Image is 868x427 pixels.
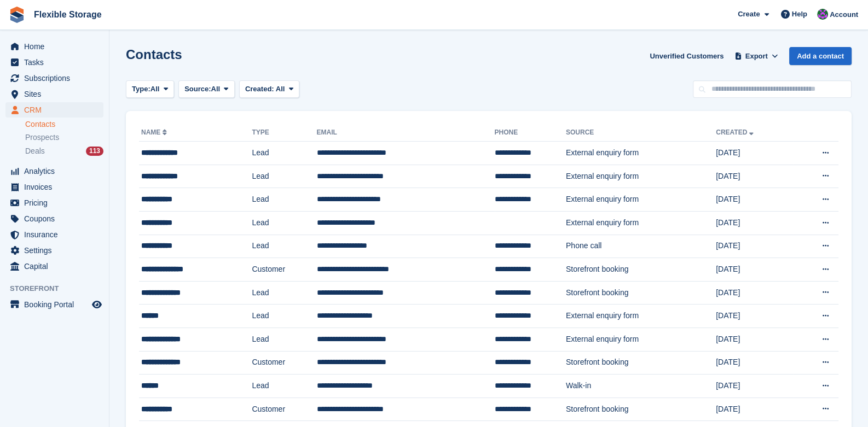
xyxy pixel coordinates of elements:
span: Tasks [24,55,90,70]
span: Subscriptions [24,71,90,86]
td: Lead [252,235,316,258]
td: [DATE] [716,142,794,165]
td: [DATE] [716,258,794,282]
span: Create [738,9,760,20]
span: Pricing [24,195,90,210]
td: Phone call [566,235,716,258]
td: [DATE] [716,375,794,398]
button: Export [732,47,780,65]
a: menu [5,227,103,242]
td: [DATE] [716,397,794,421]
a: menu [5,163,103,179]
td: External enquiry form [566,142,716,165]
td: Lead [252,165,316,188]
td: Storefront booking [566,351,716,375]
span: Prospects [25,132,59,143]
a: Contacts [25,119,103,130]
a: Deals 113 [25,145,103,157]
a: menu [5,102,103,118]
th: Phone [495,124,566,142]
td: Lead [252,188,316,212]
a: Prospects [25,132,103,143]
span: Coupons [24,211,90,226]
td: External enquiry form [566,327,716,351]
span: Help [792,9,807,20]
td: Walk-in [566,375,716,398]
span: Account [830,9,858,20]
span: Export [745,51,768,62]
span: Invoices [24,179,90,195]
th: Email [316,124,494,142]
img: Daniel Douglas [817,9,828,20]
td: [DATE] [716,165,794,188]
a: Unverified Customers [645,47,728,65]
td: Storefront booking [566,281,716,305]
span: Capital [24,259,90,274]
td: Lead [252,327,316,351]
span: Deals [25,146,45,156]
td: Storefront booking [566,258,716,282]
a: menu [5,71,103,86]
th: Type [252,124,316,142]
span: Storefront [10,283,109,294]
span: Home [24,39,90,54]
a: menu [5,259,103,274]
h1: Contacts [126,47,182,62]
span: Booking Portal [24,297,90,312]
td: [DATE] [716,351,794,375]
a: menu [5,39,103,54]
button: Type: All [126,80,174,98]
td: Customer [252,397,316,421]
a: menu [5,195,103,210]
span: CRM [24,102,90,118]
a: Preview store [90,298,103,311]
button: Source: All [178,80,235,98]
span: Analytics [24,163,90,179]
td: [DATE] [716,188,794,212]
td: External enquiry form [566,305,716,328]
a: menu [5,243,103,258]
td: Lead [252,375,316,398]
td: External enquiry form [566,188,716,212]
a: menu [5,297,103,312]
span: Insurance [24,227,90,242]
a: Name [141,128,169,136]
td: Lead [252,281,316,305]
td: [DATE] [716,281,794,305]
a: menu [5,179,103,195]
div: 113 [86,147,103,156]
td: [DATE] [716,305,794,328]
th: Source [566,124,716,142]
span: Source: [184,84,211,95]
td: Lead [252,211,316,235]
td: External enquiry form [566,211,716,235]
a: menu [5,55,103,70]
button: Created: All [239,80,299,98]
td: External enquiry form [566,165,716,188]
span: All [211,84,221,95]
span: All [276,85,285,93]
td: [DATE] [716,327,794,351]
a: Created [716,128,756,136]
span: Settings [24,243,90,258]
span: All [151,84,160,95]
span: Sites [24,86,90,102]
td: Customer [252,351,316,375]
td: Lead [252,142,316,165]
img: stora-icon-8386f47178a22dfd0bd8f6a31ec36ba5ce8667c1dd55bd0f319d3a0aa187defe.svg [9,7,25,23]
td: Lead [252,305,316,328]
a: Flexible Storage [30,5,106,24]
td: [DATE] [716,211,794,235]
a: menu [5,86,103,102]
span: Type: [132,84,151,95]
a: Add a contact [789,47,852,65]
td: [DATE] [716,235,794,258]
span: Created: [245,85,274,93]
td: Storefront booking [566,397,716,421]
td: Customer [252,258,316,282]
a: menu [5,211,103,226]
